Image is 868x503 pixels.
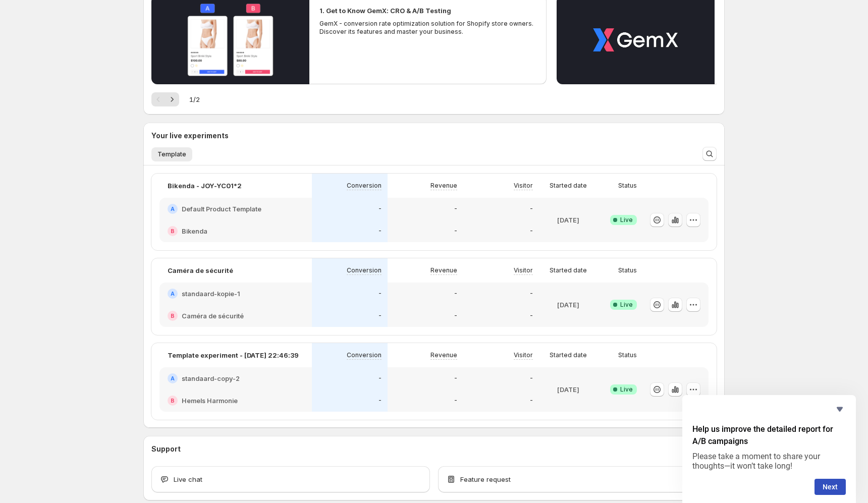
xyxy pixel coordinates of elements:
[618,351,637,359] p: Status
[834,403,846,415] button: Hide survey
[692,452,846,471] p: Please take a moment to share your thoughts—it won’t take long!
[514,351,533,359] p: Visitor
[530,290,533,298] p: -
[378,205,382,213] p: -
[530,227,533,235] p: -
[692,423,846,448] h2: Help us improve the detailed report for A/B campaigns
[454,397,457,405] p: -
[378,397,382,405] p: -
[557,384,579,395] p: [DATE]
[692,403,846,495] div: Help us improve the detailed report for A/B campaigns
[182,396,238,406] h2: Hemels Harmonie
[618,266,637,274] p: Status
[165,92,179,106] button: Next
[171,313,175,319] h2: B
[620,301,633,309] span: Live
[530,374,533,382] p: -
[168,265,233,275] p: Caméra de sécurité
[815,479,846,495] button: Next question
[319,6,451,16] h2: 1. Get to Know GemX: CRO & A/B Testing
[378,374,382,382] p: -
[189,94,200,104] span: 1 / 2
[454,205,457,213] p: -
[530,312,533,320] p: -
[174,474,202,484] span: Live chat
[618,182,637,190] p: Status
[378,290,382,298] p: -
[151,131,229,141] h3: Your live experiments
[454,227,457,235] p: -
[430,351,457,359] p: Revenue
[378,227,382,235] p: -
[182,373,240,383] h2: standaard-copy-2
[550,351,587,359] p: Started date
[182,204,261,214] h2: Default Product Template
[620,385,633,394] span: Live
[430,266,457,274] p: Revenue
[454,312,457,320] p: -
[182,226,207,236] h2: Bikenda
[454,290,457,298] p: -
[530,397,533,405] p: -
[171,291,175,297] h2: A
[171,206,175,212] h2: A
[347,182,382,190] p: Conversion
[347,266,382,274] p: Conversion
[168,350,299,360] p: Template experiment - [DATE] 22:46:39
[151,444,181,454] h3: Support
[620,216,633,224] span: Live
[157,150,186,158] span: Template
[460,474,511,484] span: Feature request
[557,215,579,225] p: [DATE]
[182,311,244,321] h2: Caméra de sécurité
[171,228,175,234] h2: B
[378,312,382,320] p: -
[347,351,382,359] p: Conversion
[514,182,533,190] p: Visitor
[550,266,587,274] p: Started date
[151,92,179,106] nav: Pagination
[702,147,717,161] button: Search and filter results
[182,289,240,299] h2: standaard-kopie-1
[430,182,457,190] p: Revenue
[171,375,175,381] h2: A
[530,205,533,213] p: -
[168,181,242,191] p: Bikenda - JOY-YC01*2
[550,182,587,190] p: Started date
[514,266,533,274] p: Visitor
[557,300,579,310] p: [DATE]
[454,374,457,382] p: -
[171,398,175,404] h2: B
[319,20,536,36] p: GemX - conversion rate optimization solution for Shopify store owners. Discover its features and ...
